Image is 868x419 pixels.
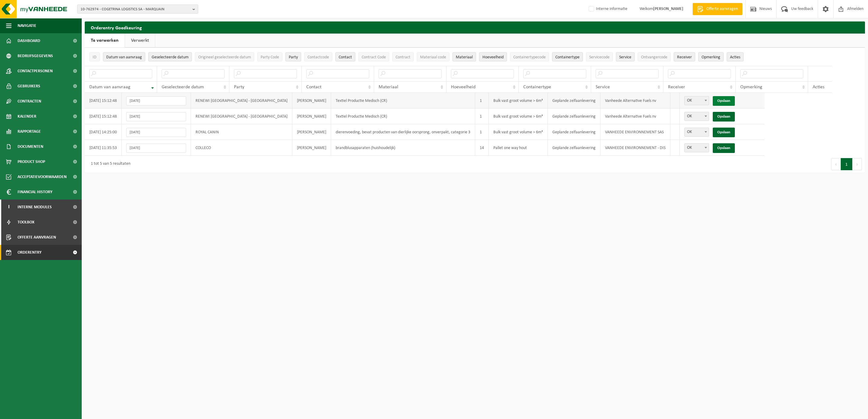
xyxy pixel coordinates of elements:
td: Geplande zelfaanlevering [548,140,600,156]
strong: [PERSON_NAME] [653,7,683,11]
td: Vanheede Alternative Fuels nv [600,109,670,124]
td: [PERSON_NAME] [292,93,331,109]
span: Dashboard [18,33,40,48]
td: brandblusapparaten (huishoudelijk) [331,140,475,156]
span: Contract [396,55,410,60]
span: Rapportage [18,124,41,139]
button: ContainertypeContainertype: Activate to sort [552,52,583,61]
button: IDID: Activate to sort [89,52,100,61]
td: [PERSON_NAME] [292,140,331,156]
td: 14 [475,140,489,156]
span: Acties [730,55,740,60]
td: 1 [475,124,489,140]
span: 10-762974 - COGETRINA LOGISTICS SA - MARQUAIN [81,5,190,14]
span: Contracten [18,94,41,109]
button: Materiaal codeMateriaal code: Activate to sort [417,52,449,61]
span: Containertypecode [513,55,546,60]
td: 1 [475,109,489,124]
span: Kalender [18,109,36,124]
span: Hoeveelheid [482,55,504,60]
span: OK [685,96,709,105]
span: ID [93,55,97,60]
span: OK [684,112,709,121]
button: OpmerkingOpmerking: Activate to sort [698,52,724,61]
div: 1 tot 5 van 5 resultaten [88,159,130,170]
td: Textiel Productie Medisch (CR) [331,93,475,109]
span: Offerte aanvragen [18,230,56,245]
td: RENEWI [GEOGRAPHIC_DATA] - [GEOGRAPHIC_DATA] [191,109,292,124]
span: OK [685,112,709,121]
span: Origineel geselecteerde datum [198,55,251,60]
button: HoeveelheidHoeveelheid: Activate to sort [479,52,507,61]
span: Geselecteerde datum [162,85,204,89]
td: Textiel Productie Medisch (CR) [331,109,475,124]
button: ReceiverReceiver: Activate to sort [674,52,695,61]
button: ContactcodeContactcode: Activate to sort [304,52,332,61]
span: Datum van aanvraag [106,55,142,60]
span: Acceptatievoorwaarden [18,169,67,184]
h2: Orderentry Goedkeuring [85,21,865,33]
button: ServicecodeServicecode: Activate to sort [586,52,613,61]
a: Te verwerken [85,34,125,47]
button: ContainertypecodeContainertypecode: Activate to sort [510,52,549,61]
label: Interne informatie [587,5,627,14]
span: Opmerking [702,55,720,60]
span: Documenten [18,139,43,154]
span: Navigatie [18,18,36,33]
span: Datum van aanvraag [89,85,130,89]
button: Datum van aanvraagDatum van aanvraag: Activate to remove sorting [103,52,145,61]
span: Contact [306,85,321,89]
span: Interne modules [18,200,52,215]
td: VANHEEDE ENVIRONNEMENT SAS [600,124,670,140]
button: Geselecteerde datumGeselecteerde datum: Activate to sort [148,52,192,61]
span: Contact [339,55,352,60]
span: Product Shop [18,154,45,169]
span: Party [234,85,244,89]
span: Receiver [677,55,692,60]
span: Contactpersonen [18,63,53,79]
span: Contactcode [307,55,329,60]
button: ContractContract: Activate to sort [392,52,414,61]
span: I [6,200,12,215]
button: Party CodeParty Code: Activate to sort [257,52,282,61]
td: [PERSON_NAME] [292,124,331,140]
a: Verwerkt [125,34,155,47]
span: Materiaal code [420,55,446,60]
span: Service [596,85,610,89]
button: Acties [727,52,744,61]
span: OK [684,128,709,137]
td: RENEWI [GEOGRAPHIC_DATA] - [GEOGRAPHIC_DATA] [191,93,292,109]
span: Service [619,55,631,60]
td: Bulk vast groot volume > 6m³ [489,93,548,109]
span: Acties [813,85,824,89]
a: Opslaan [713,96,735,106]
td: COLLECO [191,140,292,156]
span: OK [685,144,709,152]
button: OntvangercodeOntvangercode: Activate to sort [638,52,671,61]
span: Servicecode [589,55,610,60]
td: 1 [475,93,489,109]
span: Materiaal [379,85,398,89]
td: Vanheede Alternative Fuels nv [600,93,670,109]
span: Financial History [18,184,52,200]
td: [DATE] 15:12:48 [85,93,122,109]
span: Party Code [261,55,279,60]
span: Toolbox [18,215,35,230]
a: Opslaan [713,112,735,122]
span: Opmerking [740,85,762,89]
button: 10-762974 - COGETRINA LOGISTICS SA - MARQUAIN [77,5,198,14]
td: dierenvoeding, bevat producten van dierlijke oorsprong, onverpakt, categorie 3 [331,124,475,140]
span: Party [289,55,298,60]
span: Materiaal [456,55,473,60]
button: PartyParty: Activate to sort [285,52,301,61]
a: Opslaan [713,128,735,137]
span: Receiver [668,85,685,89]
td: Geplande zelfaanlevering [548,93,600,109]
td: Pallet one way hout [489,140,548,156]
span: Contract Code [362,55,386,60]
button: Contract CodeContract Code: Activate to sort [358,52,389,61]
a: Offerte aanvragen [692,3,742,15]
td: Geplande zelfaanlevering [548,124,600,140]
button: ServiceService: Activate to sort [616,52,635,61]
td: [DATE] 14:25:00 [85,124,122,140]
